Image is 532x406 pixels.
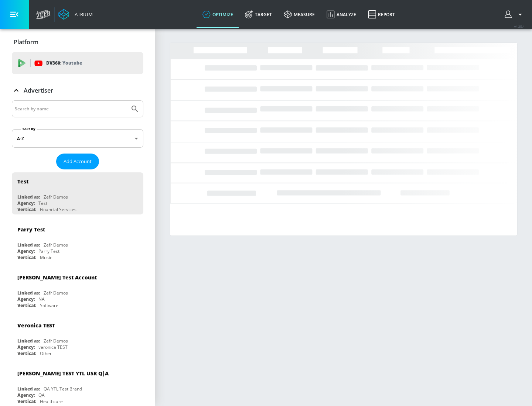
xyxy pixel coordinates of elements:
[12,316,143,358] div: Veronica TESTLinked as:Zefr DemosAgency:veronica TESTVertical:Other
[17,398,36,405] div: Vertical:
[17,206,36,213] div: Vertical:
[12,52,143,74] div: DV360: Youtube
[12,172,143,214] div: TestLinked as:Zefr DemosAgency:TestVertical:Financial Services
[362,1,401,28] a: Report
[278,1,321,28] a: measure
[44,338,68,344] div: Zefr Demos
[17,194,40,200] div: Linked as:
[321,1,362,28] a: Analyze
[44,386,82,392] div: QA YTL Test Brand
[12,220,143,262] div: Parry TestLinked as:Zefr DemosAgency:Parry TestVertical:Music
[44,242,68,248] div: Zefr Demos
[17,226,45,233] div: Parry Test
[58,9,93,20] a: Atrium
[15,104,127,114] input: Search by name
[17,274,97,281] div: [PERSON_NAME] Test Account
[12,268,143,310] div: [PERSON_NAME] Test AccountLinked as:Zefr DemosAgency:NAVertical:Software
[44,194,68,200] div: Zefr Demos
[17,338,40,344] div: Linked as:
[17,392,35,398] div: Agency:
[44,290,68,296] div: Zefr Demos
[17,386,40,392] div: Linked as:
[38,200,47,206] div: Test
[197,1,239,28] a: optimize
[17,322,55,329] div: Veronica TEST
[40,206,76,213] div: Financial Services
[12,129,143,148] div: A-Z
[17,350,36,357] div: Vertical:
[38,392,45,398] div: QA
[64,157,92,166] span: Add Account
[40,254,52,261] div: Music
[17,290,40,296] div: Linked as:
[38,296,45,302] div: NA
[17,344,35,350] div: Agency:
[38,344,68,350] div: veronica TEST
[17,242,40,248] div: Linked as:
[12,80,143,101] div: Advertiser
[17,248,35,254] div: Agency:
[21,127,37,131] label: Sort By
[62,59,82,67] p: Youtube
[12,32,143,52] div: Platform
[239,1,278,28] a: Target
[17,254,36,261] div: Vertical:
[38,248,59,254] div: Parry Test
[17,296,35,302] div: Agency:
[514,24,525,28] span: v 4.25.4
[56,154,99,169] button: Add Account
[40,398,63,405] div: Healthcare
[40,350,52,357] div: Other
[17,178,28,185] div: Test
[72,11,93,18] div: Atrium
[46,59,82,67] p: DV360:
[17,200,35,206] div: Agency:
[17,302,36,309] div: Vertical:
[17,370,109,377] div: [PERSON_NAME] TEST YTL USR Q|A
[40,302,58,309] div: Software
[14,38,38,46] p: Platform
[24,86,53,94] p: Advertiser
